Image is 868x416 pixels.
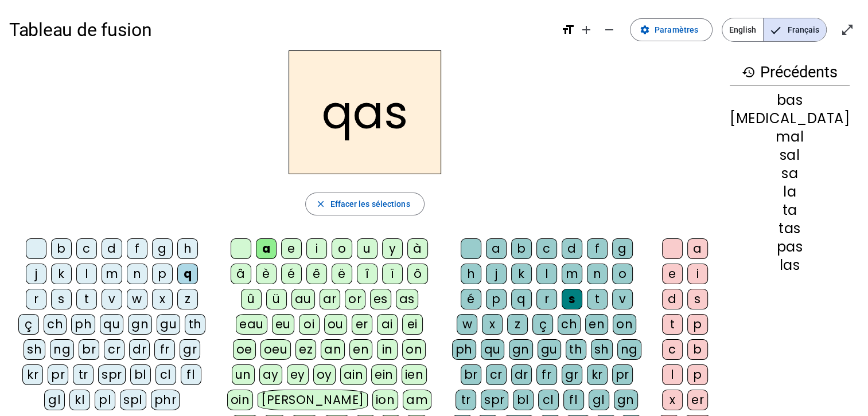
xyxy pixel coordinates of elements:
[591,339,613,360] div: sh
[157,314,180,335] div: gu
[662,289,683,309] div: d
[722,18,763,41] span: English
[402,364,427,385] div: ien
[26,289,46,309] div: r
[507,314,528,335] div: z
[128,314,152,335] div: gn
[730,222,850,236] div: tas
[76,238,97,259] div: c
[299,314,320,335] div: oi
[104,339,124,360] div: cr
[482,314,503,335] div: x
[130,364,151,385] div: bl
[233,339,256,360] div: oe
[587,238,608,259] div: f
[127,238,147,259] div: f
[617,339,641,360] div: ng
[340,364,367,385] div: ain
[558,314,581,335] div: ch
[177,238,198,259] div: h
[79,339,99,360] div: br
[687,289,708,309] div: s
[536,238,557,259] div: c
[536,289,557,309] div: r
[513,390,534,410] div: bl
[377,339,398,360] div: in
[730,130,850,144] div: mal
[315,199,325,209] mat-icon: close
[730,240,850,254] div: pas
[371,364,397,385] div: ein
[154,339,175,360] div: fr
[306,238,327,259] div: i
[538,390,559,410] div: cl
[236,314,267,335] div: eau
[232,364,255,385] div: un
[662,364,683,385] div: l
[481,390,508,410] div: spr
[402,339,426,360] div: on
[155,364,176,385] div: cl
[742,65,756,79] mat-icon: history
[22,364,43,385] div: kr
[256,264,277,284] div: è
[532,314,553,335] div: ç
[181,364,201,385] div: fl
[461,264,481,284] div: h
[562,289,582,309] div: s
[662,314,683,335] div: t
[538,339,561,360] div: gu
[227,390,254,410] div: oin
[357,264,377,284] div: î
[9,11,552,48] h1: Tableau de fusion
[51,289,72,309] div: s
[662,339,683,360] div: c
[241,289,262,309] div: û
[457,314,477,335] div: w
[256,238,277,259] div: a
[370,289,391,309] div: es
[613,314,636,335] div: on
[69,390,90,410] div: kl
[345,289,365,309] div: or
[289,50,441,174] h2: qas
[129,339,150,360] div: dr
[730,185,850,199] div: la
[180,339,200,360] div: gr
[259,364,282,385] div: ay
[320,289,340,309] div: ar
[272,314,294,335] div: eu
[396,289,418,309] div: as
[640,25,650,35] mat-icon: settings
[44,390,65,410] div: gl
[612,238,633,259] div: g
[281,238,302,259] div: e
[563,390,584,410] div: fl
[486,289,507,309] div: p
[511,289,532,309] div: q
[332,264,352,284] div: ë
[357,238,377,259] div: u
[764,18,826,41] span: Français
[185,314,205,335] div: th
[486,238,507,259] div: a
[382,238,403,259] div: y
[100,314,123,335] div: qu
[730,60,850,85] h3: Précédents
[722,18,827,42] mat-button-toggle-group: Language selection
[612,289,633,309] div: v
[127,264,147,284] div: n
[98,364,126,385] div: spr
[281,264,302,284] div: é
[486,264,507,284] div: j
[687,339,708,360] div: b
[330,197,410,211] span: Effacer les sélections
[687,264,708,284] div: i
[231,264,251,284] div: â
[76,264,97,284] div: l
[486,364,507,385] div: cr
[44,314,67,335] div: ch
[687,364,708,385] div: p
[730,112,850,125] div: [MEDICAL_DATA]
[602,23,616,37] mat-icon: remove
